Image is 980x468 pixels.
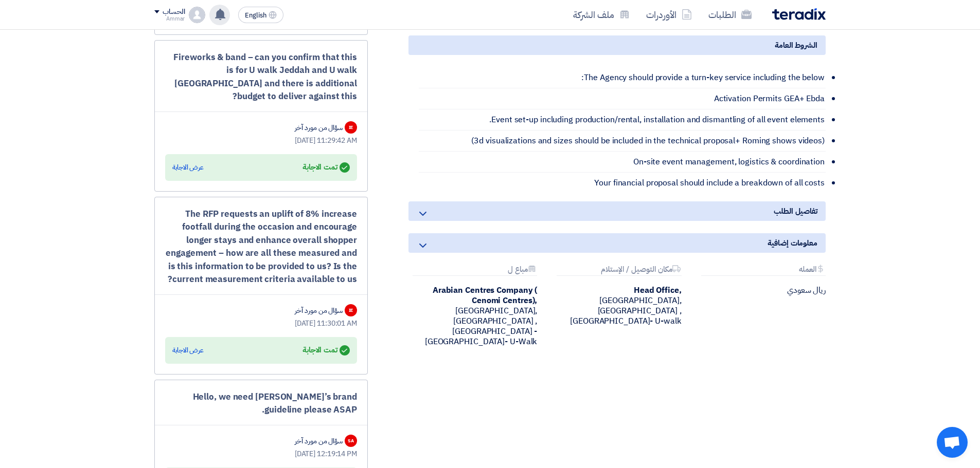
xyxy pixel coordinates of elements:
[697,285,826,295] div: ريال سعودي
[419,109,826,130] li: Event set-up including production/rental, installation and dismantling of all event elements.
[413,265,537,276] div: مباع ل
[419,130,826,152] li: (3d visualizations and sizes should be included in the technical proposal+ Roming shows videos)
[172,162,204,173] div: عرض الاجابة
[165,135,357,146] div: [DATE] 11:29:42 AM
[408,285,537,347] div: [GEOGRAPHIC_DATA], [GEOGRAPHIC_DATA] ,[GEOGRAPHIC_DATA] - [GEOGRAPHIC_DATA]- U-Walk
[700,3,760,27] a: الطلبات
[345,304,357,316] div: IE
[433,284,538,307] b: Arabian Centres Company ( Cenomi Centres),
[172,345,204,355] div: عرض الاجابة
[189,7,205,23] img: profile_test.png
[565,3,638,27] a: ملف الشركة
[768,237,817,249] span: معلومات إضافية
[302,160,350,175] div: تمت الاجابة
[245,12,266,19] span: English
[419,88,826,109] li: Activation Permits GEA+ Ebda
[553,285,681,326] div: [GEOGRAPHIC_DATA], [GEOGRAPHIC_DATA] ,[GEOGRAPHIC_DATA]- U-walk
[165,51,357,103] div: Fireworks & band – can you confirm that this is for U walk Jeddah and U walk [GEOGRAPHIC_DATA] an...
[634,284,682,296] b: Head Office,
[295,122,343,133] div: سؤال من مورد آخر
[701,265,826,276] div: العمله
[165,448,357,459] div: [DATE] 12:19:14 PM
[165,390,357,417] div: Hello, we need [PERSON_NAME]’s brand guideline please ASAP.
[163,8,185,16] div: الحساب
[557,265,681,276] div: مكان التوصيل / الإستلام
[775,40,817,51] span: الشروط العامة
[419,67,826,88] li: The Agency should provide a turn-key service including the below:
[419,152,826,173] li: On-site event management, logistics & coordination
[165,208,357,286] div: The RFP requests an uplift of 8% increase footfall during the occasion and encourage longer stays...
[295,436,343,446] div: سؤال من مورد آخر
[165,318,357,329] div: [DATE] 11:30:01 AM
[238,7,283,23] button: English
[345,121,357,134] div: IE
[295,305,343,316] div: سؤال من مورد آخر
[638,3,700,27] a: الأوردرات
[937,427,968,458] a: Open chat
[774,205,817,217] span: تفاصيل الطلب
[302,343,350,358] div: تمت الاجابة
[419,173,826,193] li: Your financial proposal should include a breakdown of all costs
[345,435,357,447] div: SA
[772,8,826,20] img: Teradix logo
[154,16,185,22] div: Ammar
